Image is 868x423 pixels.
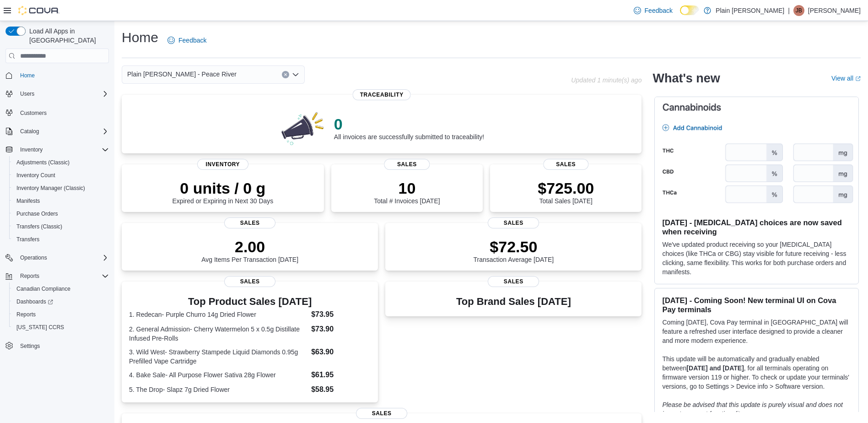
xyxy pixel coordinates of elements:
a: Settings [16,341,43,352]
p: $72.50 [474,238,554,256]
dt: 3. Wild West- Strawberry Stampede Liquid Diamonds 0.95g Prefilled Vape Cartridge [129,347,307,366]
span: Dashboards [16,298,53,305]
span: Manifests [16,197,40,205]
button: Inventory Count [9,169,113,182]
span: Sales [543,159,588,170]
p: | [788,5,790,16]
span: Sales [224,217,275,228]
p: 2.00 [201,238,298,256]
span: Inventory Count [16,172,55,179]
span: Dashboards [13,296,109,307]
span: Users [16,88,109,99]
span: Reports [16,271,109,282]
span: Manifests [13,195,109,206]
button: Catalog [2,125,113,138]
button: Home [2,69,113,82]
dd: $58.95 [311,384,371,395]
p: We've updated product receiving so your [MEDICAL_DATA] choices (like THCa or CBG) stay visible fo... [662,240,851,277]
button: [US_STATE] CCRS [9,321,113,334]
p: Coming [DATE], Cova Pay terminal in [GEOGRAPHIC_DATA] will feature a refreshed user interface des... [662,318,851,345]
a: Manifests [13,195,43,206]
span: Catalog [16,126,109,137]
a: Inventory Count [13,170,59,181]
span: [US_STATE] CCRS [16,324,64,331]
a: Customers [16,108,50,119]
dt: 4. Bake Sale- All Purpose Flower Sativa 28g Flower [129,370,307,380]
div: Jen Boyd [793,5,804,16]
div: Expired or Expiring in Next 30 Days [172,179,273,205]
dd: $61.95 [311,369,371,380]
span: Settings [16,340,109,352]
span: Users [20,90,34,98]
button: Reports [16,271,43,282]
strong: [DATE] and [DATE] [686,364,744,372]
button: Transfers [9,233,113,246]
span: Reports [20,272,39,280]
span: Purchase Orders [13,208,109,219]
p: Plain [PERSON_NAME] [716,5,784,16]
em: Please be advised that this update is purely visual and does not impact payment functionality. [662,401,843,418]
span: Plain [PERSON_NAME] - Peace River [127,69,237,80]
img: 0 [279,109,327,146]
span: Canadian Compliance [13,283,109,294]
a: Feedback [164,31,210,49]
button: Operations [2,251,113,264]
dt: 2. General Admission- Cherry Watermelon 5 x 0.5g Distillate Infused Pre-Rolls [129,325,307,343]
h3: [DATE] - [MEDICAL_DATA] choices are now saved when receiving [662,218,851,236]
span: Customers [16,107,109,118]
span: Operations [20,254,47,261]
button: Customers [2,106,113,119]
a: Dashboards [9,295,113,308]
span: Transfers [16,236,39,243]
a: Transfers (Classic) [13,221,66,232]
div: Total Sales [DATE] [538,179,594,205]
a: Dashboards [13,296,57,307]
span: Reports [16,311,36,318]
div: Avg Items Per Transaction [DATE] [201,238,298,263]
span: JB [796,5,802,16]
button: Open list of options [292,71,299,78]
span: Home [20,72,35,79]
p: This update will be automatically and gradually enabled between , for all terminals operating on ... [662,354,851,391]
span: Inventory Count [13,170,109,181]
button: Canadian Compliance [9,282,113,295]
dd: $73.90 [311,324,371,335]
dd: $63.90 [311,347,371,358]
a: Canadian Compliance [13,283,74,294]
div: Transaction Average [DATE] [474,238,554,263]
div: All invoices are successfully submitted to traceability! [334,115,484,141]
span: Reports [13,309,109,320]
nav: Complex example [5,65,109,376]
span: Inventory [197,159,248,170]
dt: 1. Redecan- Purple Churro 14g Dried Flower [129,310,307,319]
button: Operations [16,252,51,263]
span: Transfers (Classic) [13,221,109,232]
button: Transfers (Classic) [9,220,113,233]
input: Dark Mode [680,5,699,15]
svg: External link [855,76,861,81]
span: Washington CCRS [13,322,109,333]
p: Updated 1 minute(s) ago [571,76,642,84]
img: Cova [18,6,59,15]
span: Inventory Manager (Classic) [16,184,85,192]
span: Transfers (Classic) [16,223,62,230]
span: Inventory [20,146,43,153]
p: 0 [334,115,484,133]
button: Users [2,87,113,100]
button: Catalog [16,126,43,137]
h2: What's new [652,71,720,86]
p: [PERSON_NAME] [808,5,861,16]
span: Feedback [645,6,673,15]
button: Inventory [2,143,113,156]
a: Home [16,70,38,81]
h3: [DATE] - Coming Soon! New terminal UI on Cova Pay terminals [662,296,851,314]
h3: Top Brand Sales [DATE] [456,296,571,307]
p: 10 [374,179,440,197]
p: 0 units / 0 g [172,179,273,197]
button: Users [16,88,38,99]
span: Load All Apps in [GEOGRAPHIC_DATA] [26,27,109,45]
span: Home [16,70,109,81]
button: Reports [2,270,113,282]
div: Total # Invoices [DATE] [374,179,440,205]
